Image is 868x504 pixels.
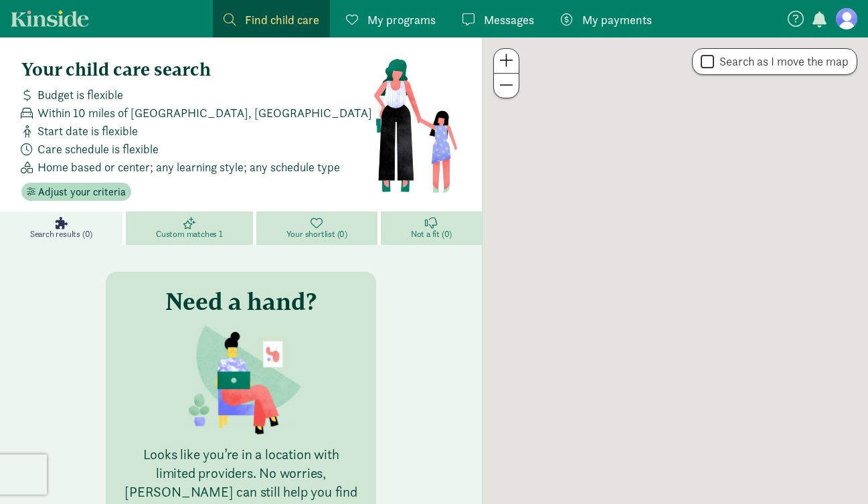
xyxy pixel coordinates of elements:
a: Custom matches 1 [126,212,256,245]
span: Budget is flexible [37,86,123,104]
span: Start date is flexible [37,122,138,140]
span: My payments [582,11,652,29]
span: Messages [484,11,534,29]
h4: Your child care search [21,59,373,80]
label: Search as I move the map [714,54,849,70]
a: Kinside [11,10,89,27]
button: Adjust your criteria [21,183,131,201]
span: Custom matches 1 [156,229,223,240]
a: Your shortlist (0) [256,212,381,245]
span: My programs [367,11,436,29]
span: Home based or center; any learning style; any schedule type [37,158,340,176]
span: Find child care [245,11,319,29]
span: Search results (0) [30,229,92,240]
span: Adjust your criteria [38,184,126,200]
span: Care schedule is flexible [37,140,159,158]
span: Your shortlist (0) [286,229,347,240]
span: Not a fit (0) [411,229,452,240]
span: Within 10 miles of [GEOGRAPHIC_DATA], [GEOGRAPHIC_DATA] [37,104,372,122]
a: Not a fit (0) [381,212,482,245]
h3: Need a hand? [165,288,317,315]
